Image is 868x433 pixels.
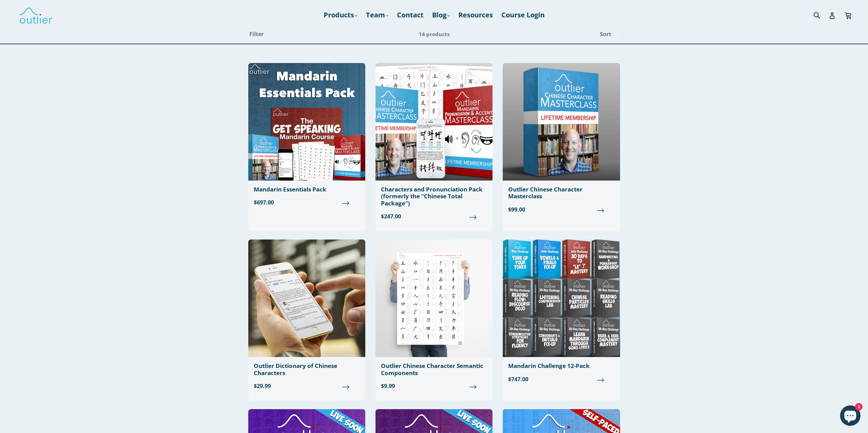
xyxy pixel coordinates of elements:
img: Outlier Chinese Character Semantic Components [376,239,492,357]
span: 14 products [419,31,450,37]
img: Chinese Total Package Outlier Linguistics [376,63,492,181]
div: Mandarin Essentials Pack [254,186,360,193]
div: Outlier Chinese Character Semantic Components [381,362,487,376]
img: Outlier Dictionary of Chinese Characters Outlier Linguistics [248,239,365,357]
span: $247.00 [381,212,487,220]
img: Mandarin Essentials Pack [248,63,365,181]
div: Characters and Pronunciation Pack (formerly the "Chinese Total Package") [381,186,487,207]
span: $697.00 [254,198,360,206]
img: Outlier Linguistics [19,5,53,25]
a: Course Login [498,9,548,21]
a: Products [320,9,361,21]
a: Outlier Chinese Character Semantic Components $9.99 [376,239,492,396]
div: Mandarin Challenge 12-Pack [508,362,614,369]
a: Outlier Dictionary of Chinese Characters $29.99 [248,239,365,396]
a: Blog [429,9,453,21]
a: Mandarin Challenge 12-Pack $747.00 [503,239,620,388]
span: $29.99 [254,382,360,390]
a: Characters and Pronunciation Pack (formerly the "Chinese Total Package") $247.00 [376,63,492,226]
a: Contact [394,9,427,21]
span: $9.99 [381,382,487,390]
a: Mandarin Essentials Pack $697.00 [248,63,365,212]
a: Team [363,9,392,21]
img: Mandarin Challenge 12-Pack [503,239,620,357]
a: Resources [455,9,496,21]
span: $747.00 [508,375,614,383]
a: Outlier Chinese Character Masterclass $99.00 [503,63,620,219]
div: Outlier Chinese Character Masterclass [508,186,614,200]
inbox-online-store-chat: Shopify online store chat [838,405,863,428]
input: Search [812,8,830,22]
span: $99.00 [508,205,614,214]
div: Outlier Dictionary of Chinese Characters [254,362,360,376]
img: Outlier Chinese Character Masterclass Outlier Linguistics [503,63,620,181]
